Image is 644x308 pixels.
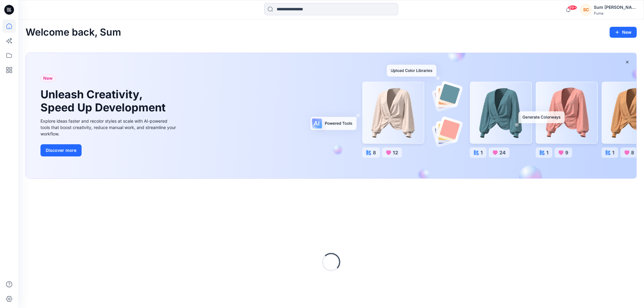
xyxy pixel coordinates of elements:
[568,5,577,10] span: 99+
[26,27,121,38] h2: Welcome back, Sum
[40,144,177,156] a: Discover more
[40,118,177,137] div: Explore ideas faster and recolor styles at scale with AI-powered tools that boost creativity, red...
[610,27,637,38] button: New
[594,4,636,11] div: Sum [PERSON_NAME]
[40,144,82,156] button: Discover more
[40,88,168,114] h1: Unleash Creativity, Speed Up Development
[594,11,636,16] div: Puma
[43,75,53,82] span: New
[580,4,591,15] div: SC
